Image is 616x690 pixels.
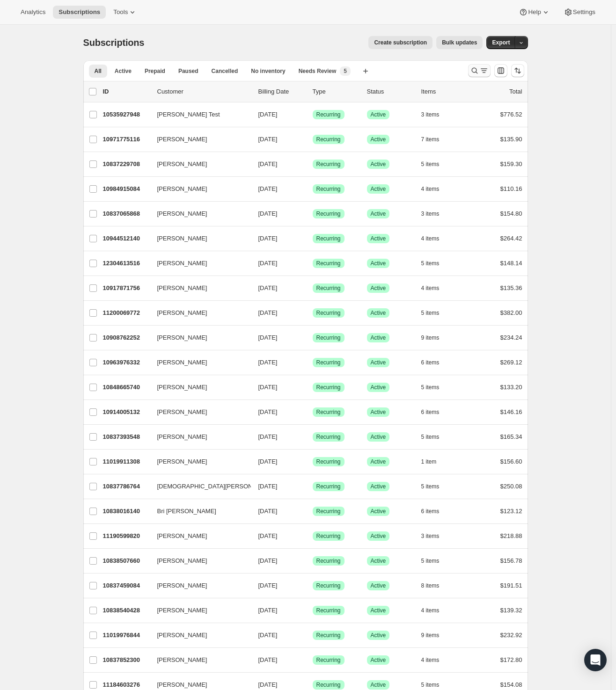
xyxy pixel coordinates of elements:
span: 5 items [421,384,440,391]
span: [DATE] [258,136,278,143]
span: Recurring [316,334,341,341]
span: 3 items [421,210,440,218]
button: Search and filter results [468,64,491,77]
button: [PERSON_NAME] [152,281,245,296]
span: 3 items [421,532,440,540]
span: Create subscription [374,39,427,46]
span: [DATE] [258,384,278,391]
span: Active [371,433,386,441]
span: $250.08 [500,483,522,490]
span: [DATE] [258,334,278,341]
span: $135.90 [500,136,522,143]
span: Prepaid [145,67,165,75]
button: 7 items [421,133,450,146]
button: [DEMOGRAPHIC_DATA][PERSON_NAME] [152,479,245,494]
span: Help [528,8,541,16]
p: 10848665740 [103,383,150,392]
button: [PERSON_NAME] [152,578,245,593]
span: [DATE] [258,309,278,316]
span: $154.80 [500,210,522,217]
span: Active [371,334,386,341]
button: Create new view [358,65,373,78]
p: 10837229708 [103,160,150,169]
span: 5 items [421,309,440,317]
span: [PERSON_NAME] [157,631,207,640]
span: Recurring [316,260,341,267]
span: No inventory [251,67,285,75]
span: Active [371,160,386,168]
div: 10837393548[PERSON_NAME][DATE]SuccessRecurringSuccessActive5 items$165.34 [103,430,522,443]
span: Recurring [316,111,341,118]
span: [PERSON_NAME] [157,556,207,566]
span: [PERSON_NAME] [157,308,207,318]
span: [DEMOGRAPHIC_DATA][PERSON_NAME] [157,482,275,491]
button: 5 items [421,158,450,171]
span: [DATE] [258,111,278,118]
span: [DATE] [258,656,278,663]
span: [PERSON_NAME] [157,333,207,342]
button: 4 items [421,182,450,196]
button: Analytics [15,6,51,19]
span: Active [371,582,386,589]
span: Active [371,483,386,490]
span: 5 items [421,433,440,441]
span: Active [371,260,386,267]
p: 11184603276 [103,680,150,690]
span: 9 items [421,632,440,639]
span: 4 items [421,284,440,292]
span: Active [371,681,386,689]
span: $146.16 [500,408,522,415]
span: Needs Review [299,67,337,75]
p: 10837852300 [103,655,150,665]
span: Active [371,136,386,143]
button: Customize table column order and visibility [494,64,507,77]
p: 10837786764 [103,482,150,491]
span: [PERSON_NAME] [157,209,207,218]
button: 4 items [421,604,450,617]
div: 10837229708[PERSON_NAME][DATE]SuccessRecurringSuccessActive5 items$159.30 [103,158,522,171]
span: Recurring [316,508,341,515]
span: Active [371,607,386,614]
div: 11019911308[PERSON_NAME][DATE]SuccessRecurringSuccessActive1 item$156.60 [103,455,522,468]
span: $264.42 [500,235,522,242]
span: 6 items [421,359,440,366]
span: [DATE] [258,408,278,415]
span: Recurring [316,384,341,391]
button: Bri [PERSON_NAME] [152,504,245,519]
p: 10838016140 [103,507,150,516]
button: 3 items [421,207,450,220]
button: [PERSON_NAME] [152,529,245,544]
span: $232.92 [500,632,522,639]
span: $269.12 [500,359,522,366]
div: 10837852300[PERSON_NAME][DATE]SuccessRecurringSuccessActive4 items$172.80 [103,654,522,667]
button: 5 items [421,554,450,567]
button: [PERSON_NAME] [152,157,245,172]
span: [DATE] [258,582,278,589]
span: $148.14 [500,260,522,267]
span: [DATE] [258,557,278,564]
span: Subscriptions [59,8,100,16]
button: 6 items [421,505,450,518]
span: Recurring [316,185,341,193]
span: Active [371,185,386,193]
p: 10917871756 [103,283,150,293]
button: [PERSON_NAME] [152,330,245,345]
span: [PERSON_NAME] [157,531,207,541]
div: 12304613516[PERSON_NAME][DATE]SuccessRecurringSuccessActive5 items$148.14 [103,257,522,270]
button: [PERSON_NAME] [152,231,245,246]
span: Recurring [316,681,341,689]
span: Recurring [316,210,341,218]
button: [PERSON_NAME] [152,132,245,147]
button: 9 items [421,629,450,642]
span: 6 items [421,508,440,515]
div: 10837459084[PERSON_NAME][DATE]SuccessRecurringSuccessActive8 items$191.51 [103,579,522,592]
span: Active [371,656,386,664]
div: 10914005132[PERSON_NAME][DATE]SuccessRecurringSuccessActive6 items$146.16 [103,406,522,419]
span: [PERSON_NAME] [157,606,207,615]
span: [DATE] [258,433,278,440]
span: Active [371,309,386,317]
span: 4 items [421,656,440,664]
button: [PERSON_NAME] [152,405,245,420]
p: 10908762252 [103,333,150,342]
span: $234.24 [500,334,522,341]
